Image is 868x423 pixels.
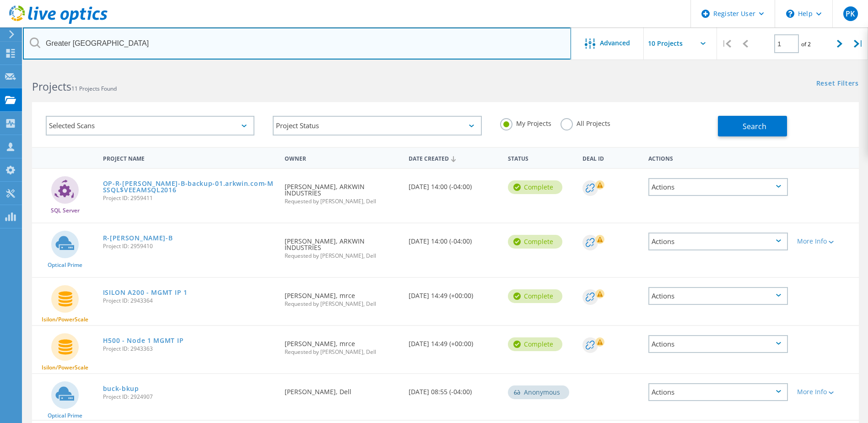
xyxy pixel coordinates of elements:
[103,298,276,304] span: Project ID: 2943364
[285,199,399,204] span: Requested by [PERSON_NAME], Dell
[103,394,276,400] span: Project ID: 2924907
[103,289,188,296] a: ISILON A200 - MGMT IP 1
[648,287,788,305] div: Actions
[42,317,88,322] span: Isilon/PowerScale
[797,238,854,244] div: More Info
[404,326,503,356] div: [DATE] 14:49 (+00:00)
[508,235,562,249] div: Complete
[103,235,173,241] a: R-[PERSON_NAME]-B
[718,116,787,136] button: Search
[103,244,276,249] span: Project ID: 2959410
[285,301,399,307] span: Requested by [PERSON_NAME], Dell
[816,80,859,88] a: Reset Filters
[280,223,404,268] div: [PERSON_NAME], ARKWIN INDUSTRIES
[801,40,811,48] span: of 2
[644,149,793,166] div: Actions
[600,40,630,46] span: Advanced
[404,169,503,199] div: [DATE] 14:00 (-04:00)
[500,118,551,127] label: My Projects
[561,118,610,127] label: All Projects
[743,121,766,131] span: Search
[103,337,184,344] a: H500 - Node 1 MGMT IP
[797,389,854,395] div: More Info
[280,326,404,364] div: [PERSON_NAME], mrce
[508,180,562,194] div: Complete
[849,27,868,60] div: |
[508,385,569,399] div: Anonymous
[103,180,276,193] a: OP-R-[PERSON_NAME]-B-backup-01.arkwin.com-MSSQL$VEEAMSQL2016
[103,195,276,201] span: Project ID: 2959411
[280,149,404,166] div: Owner
[273,116,481,136] div: Project Status
[280,374,404,404] div: [PERSON_NAME], Dell
[285,349,399,355] span: Requested by [PERSON_NAME], Dell
[648,335,788,353] div: Actions
[98,149,280,166] div: Project Name
[32,79,71,94] b: Projects
[503,149,578,166] div: Status
[404,374,503,404] div: [DATE] 08:55 (-04:00)
[578,149,644,166] div: Deal Id
[404,278,503,308] div: [DATE] 14:49 (+00:00)
[648,178,788,196] div: Actions
[48,413,82,418] span: Optical Prime
[103,385,139,392] a: buck-bkup
[23,27,571,60] input: Search projects by name, owner, ID, company, etc
[280,278,404,316] div: [PERSON_NAME], mrce
[846,10,855,17] span: PK
[717,27,736,60] div: |
[404,223,503,254] div: [DATE] 14:00 (-04:00)
[71,85,117,92] span: 11 Projects Found
[42,365,88,370] span: Isilon/PowerScale
[648,233,788,250] div: Actions
[51,208,80,213] span: SQL Server
[508,289,562,303] div: Complete
[280,169,404,213] div: [PERSON_NAME], ARKWIN INDUSTRIES
[46,116,254,136] div: Selected Scans
[48,262,82,268] span: Optical Prime
[285,253,399,259] span: Requested by [PERSON_NAME], Dell
[508,337,562,351] div: Complete
[9,19,108,26] a: Live Optics Dashboard
[103,346,276,352] span: Project ID: 2943363
[648,383,788,401] div: Actions
[404,149,503,167] div: Date Created
[786,10,794,18] svg: \n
